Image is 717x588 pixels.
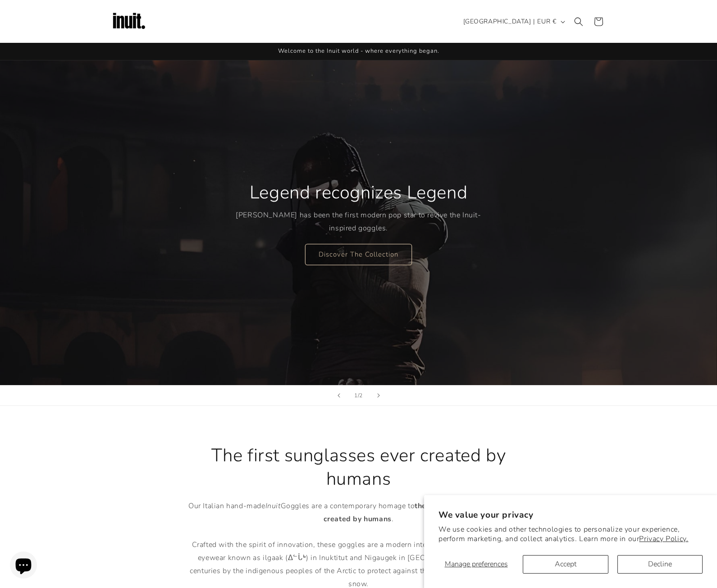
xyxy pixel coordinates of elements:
[458,13,569,30] button: [GEOGRAPHIC_DATA] | EUR €
[354,391,358,400] span: 1
[359,391,363,400] span: 2
[415,501,511,511] strong: the first pair of sunglasses
[7,551,40,581] inbox-online-store-chat: Shopify online store chat
[523,555,608,574] button: Accept
[111,43,607,60] div: Announcement
[358,391,360,400] span: /
[278,47,439,55] span: Welcome to the Inuit world - where everything began.
[445,559,508,569] span: Manage preferences
[569,12,589,32] summary: Search
[265,501,281,511] em: Inuit
[438,555,514,574] button: Manage preferences
[369,386,388,405] button: Next slide
[617,555,703,574] button: Decline
[438,525,703,544] p: We use cookies and other technologies to personalize your experience, perform marketing, and coll...
[438,510,703,521] h2: We value your privacy
[463,17,557,26] span: [GEOGRAPHIC_DATA] | EUR €
[111,4,147,40] img: Inuit Logo
[236,209,481,235] p: [PERSON_NAME] has been the first modern pop star to revive the Inuit-inspired goggles.
[183,444,534,491] h2: The first sunglasses ever created by humans
[639,534,688,544] a: Privacy Policy.
[250,181,467,204] h2: Legend recognizes Legend
[324,501,529,524] strong: ever created by humans
[329,386,349,405] button: Previous slide
[305,243,412,265] a: Discover The Collection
